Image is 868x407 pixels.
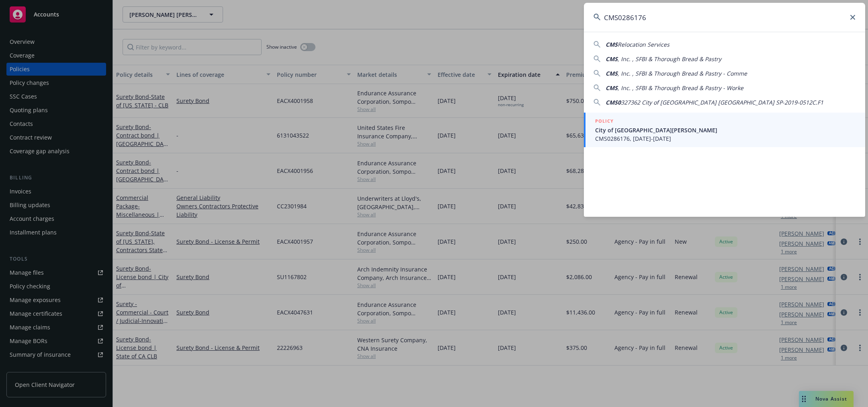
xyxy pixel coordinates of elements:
span: City of [GEOGRAPHIC_DATA][PERSON_NAME] [595,126,856,134]
span: CMS [606,55,618,63]
span: , Inc. , SFBI & Thorough Bread & Pastry - Comme [618,70,747,77]
h5: POLICY [595,117,614,125]
a: POLICYCity of [GEOGRAPHIC_DATA][PERSON_NAME]CMS0286176, [DATE]-[DATE] [584,113,865,147]
span: Relocation Services [618,41,669,48]
span: CMS [606,84,618,92]
span: , Inc. , SFBI & Thorough Bread & Pastry [618,55,721,63]
span: CMS [606,70,618,77]
input: Search... [584,3,865,32]
span: CMS0 [606,99,621,106]
span: CMS0286176, [DATE]-[DATE] [595,134,856,143]
span: , Inc. , SFBI & Thorough Bread & Pastry - Worke [618,84,743,92]
span: 327362 City of [GEOGRAPHIC_DATA] [GEOGRAPHIC_DATA] SP-2019-0512C.F1 [621,99,823,106]
span: CMS [606,41,618,48]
